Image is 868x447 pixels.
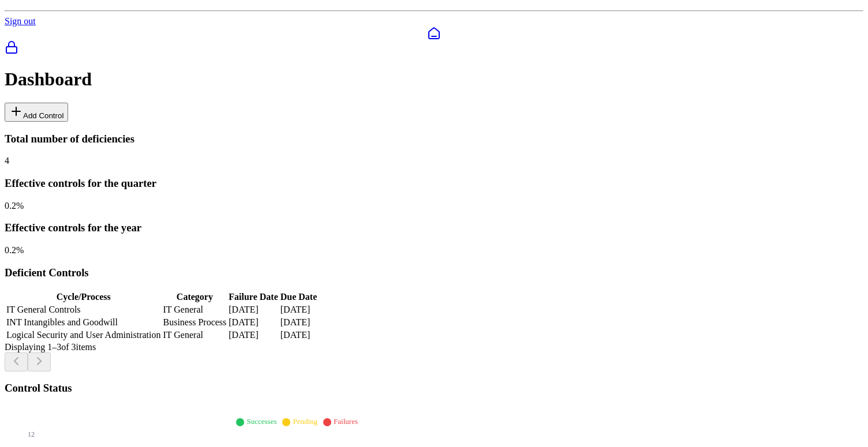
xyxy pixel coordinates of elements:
[28,430,35,438] tspan: 12
[5,266,863,279] h3: Deficient Controls
[280,304,318,315] td: [DATE]
[6,304,162,315] td: IT General Controls
[228,291,278,303] th: Failure Date
[280,329,318,341] td: [DATE]
[5,69,863,90] h1: Dashboard
[5,27,863,40] a: Dashboard
[5,221,863,234] h3: Effective controls for the year
[6,291,162,303] th: Cycle/Process
[280,317,318,328] td: [DATE]
[163,304,227,315] td: IT General
[163,291,227,303] th: Category
[6,329,162,341] td: Logical Security and User Administration
[5,156,9,166] span: 4
[228,304,278,315] td: [DATE]
[280,291,318,303] th: Due Date
[5,245,24,255] span: 0.2 %
[5,342,96,352] span: Displaying 1– 3 of 3 items
[334,417,358,426] span: Failures
[163,317,227,328] td: Business Process
[5,40,863,57] a: SOC
[5,16,36,26] a: Sign out
[5,177,863,190] h3: Effective controls for the quarter
[6,317,162,328] td: INT Intangibles and Goodwill
[228,317,278,328] td: [DATE]
[293,417,317,426] span: Pending
[246,417,276,426] span: Successes
[5,103,68,122] button: Add Control
[5,201,24,211] span: 0.2 %
[5,382,863,395] h3: Control Status
[228,329,278,341] td: [DATE]
[163,329,227,341] td: IT General
[5,133,863,145] h3: Total number of deficiencies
